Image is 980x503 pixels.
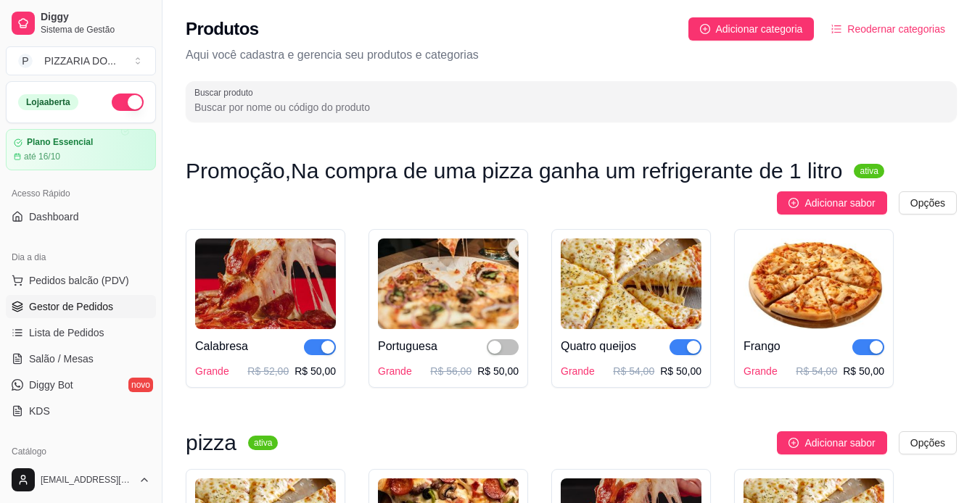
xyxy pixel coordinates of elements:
[744,338,781,355] div: Frango
[6,321,156,344] a: Lista de Pedidos
[378,338,437,355] div: Portuguesa
[29,209,79,224] span: Dashboard
[899,191,957,215] button: Opções
[660,364,701,378] p: R$ 50,00
[788,438,799,448] span: plus-circle
[716,21,803,37] span: Adicionar categoria
[195,338,248,355] div: Calabresa
[295,364,336,378] p: R$ 50,00
[788,198,799,208] span: plus-circle
[777,191,886,215] button: Adicionar sabor
[29,404,50,418] span: KDS
[6,269,156,292] button: Pedidos balcão (PDV)
[688,17,815,41] button: Adicionar categoria
[6,440,156,463] div: Catálogo
[18,94,78,110] div: Loja aberta
[194,100,948,115] input: Buscar produto
[6,182,156,205] div: Acesso Rápido
[899,431,957,454] button: Opções
[247,364,289,378] p: R$ 52,00
[6,46,156,75] button: Select a team
[477,364,519,378] p: R$ 50,00
[744,238,884,329] img: product-image
[27,137,93,148] article: Plano Essencial
[186,434,236,452] h3: pizza
[561,238,701,329] img: product-image
[6,373,156,396] a: Diggy Botnovo
[41,24,150,36] span: Sistema de Gestão
[561,364,595,378] div: Grande
[854,164,884,178] sup: ativa
[186,17,259,41] h2: Produtos
[24,151,60,162] article: até 16/10
[248,436,278,450] sup: ativa
[186,162,842,180] h3: Promoção,Na compra de uma pizza ganha um refrigerante de 1 litro
[6,347,156,370] a: Salão / Mesas
[29,273,129,288] span: Pedidos balcão (PDV)
[831,24,841,34] span: ordered-list
[804,195,875,211] span: Adicionar sabor
[843,364,884,378] p: R$ 50,00
[18,54,33,68] span: P
[41,474,133,486] span: [EMAIL_ADDRESS][DOMAIN_NAME]
[796,364,837,378] p: R$ 54,00
[820,17,957,41] button: Reodernar categorias
[29,299,113,314] span: Gestor de Pedidos
[6,6,156,41] a: DiggySistema de Gestão
[41,11,150,24] span: Diggy
[378,238,519,329] img: product-image
[804,435,875,451] span: Adicionar sabor
[6,295,156,318] a: Gestor de Pedidos
[6,205,156,228] a: Dashboard
[561,338,636,355] div: Quatro queijos
[430,364,472,378] p: R$ 56,00
[910,195,945,211] span: Opções
[378,364,412,378] div: Grande
[29,352,94,366] span: Salão / Mesas
[29,378,73,392] span: Diggy Bot
[910,435,945,451] span: Opções
[777,431,886,454] button: Adicionar sabor
[195,364,229,378] div: Grande
[744,364,778,378] div: Grande
[186,46,957,64] p: Aqui você cadastra e gerencia seu produtos e categorias
[847,21,945,37] span: Reodernar categorias
[29,325,104,340] span: Lista de Pedidos
[6,129,156,170] a: Plano Essencialaté 16/10
[112,93,144,111] button: Alterar Status
[195,238,336,329] img: product-image
[44,54,116,68] div: PIZZARIA DO ...
[613,364,654,378] p: R$ 54,00
[6,399,156,423] a: KDS
[194,86,258,99] label: Buscar produto
[6,462,156,497] button: [EMAIL_ADDRESS][DOMAIN_NAME]
[700,24,710,34] span: plus-circle
[6,246,156,269] div: Dia a dia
